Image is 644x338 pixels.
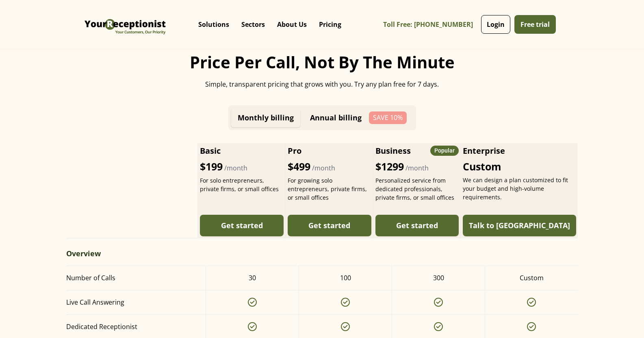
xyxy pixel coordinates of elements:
div: Personalized service from dedicated professionals, private firms, or small offices [375,176,459,202]
div: Get started [221,220,263,231]
div: Simple, transparent pricing that grows with you. Try any plan free for 7 days. [166,79,478,89]
div: Live Call Answering [66,297,196,308]
a: Get started [200,215,284,236]
img: Virtual Receptionist - Answering Service - Call and Live Chat Receptionist - Virtual Receptionist... [82,6,168,43]
h2: Business [375,145,411,157]
p: Sectors [241,20,265,28]
div: Talk to [GEOGRAPHIC_DATA] [469,220,570,231]
div: Solutions [192,8,235,41]
div: Custom [463,160,576,172]
div: For growing solo entrepreneurs, private firms, or small offices [288,176,371,202]
div: Overview [66,248,578,259]
p: About Us [277,20,307,28]
h2: Basic [200,145,221,157]
a: Toll Free: [PHONE_NUMBER] [383,15,479,34]
a: Get started [288,215,371,236]
div: 30 [249,273,256,283]
div: $199 [200,160,284,173]
div: For solo entrepreneurs, private firms, or small offices [200,176,284,193]
div: 100 [340,273,351,283]
div: Dedicated Receptionist [66,321,196,332]
div: Get started [396,220,438,231]
h2: Pro [288,145,371,157]
h2: Enterprise [463,145,576,157]
div: About Us [271,8,313,41]
div: Annual billing [310,113,362,122]
a: Talk to [GEOGRAPHIC_DATA] [463,215,576,236]
div: Save 10% [371,113,405,122]
div: $1299 [375,160,459,173]
a: home [82,6,168,43]
h2: Price per call, not by the minute [166,52,478,73]
a: Pricing [313,12,347,37]
div: Popular [434,146,455,155]
p: Solutions [198,20,229,28]
span: /month [224,164,247,172]
div: 300 [433,273,444,283]
iframe: Chat Widget [509,250,644,338]
span: /month [312,164,335,172]
a: Get started [375,215,459,236]
span: /month [405,164,429,172]
a: Login [481,15,510,34]
a: Free trial [514,15,556,34]
div: Number of Calls [66,273,196,283]
div: Sectors [235,8,271,41]
div: We can design a plan customized to fit your budget and high-volume requirements. [463,176,576,201]
div: Get started [308,220,350,231]
div: $499 [288,160,371,173]
div: Monthly billing [238,113,294,122]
